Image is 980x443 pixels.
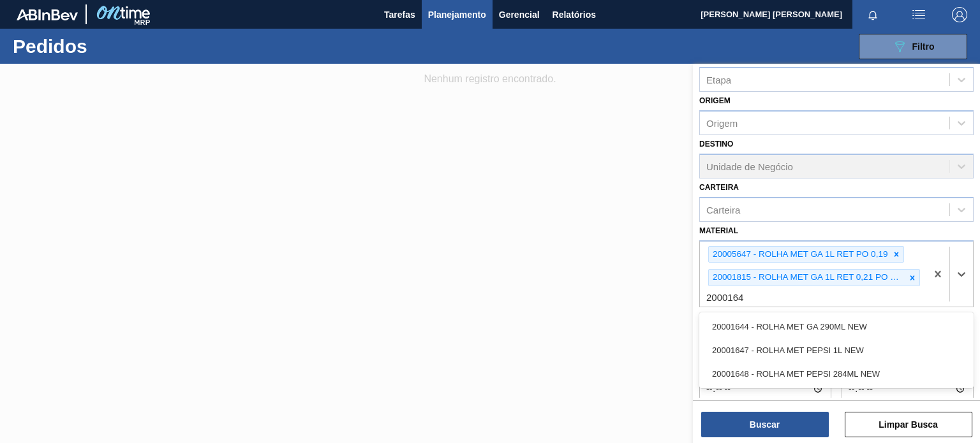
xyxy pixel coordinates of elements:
img: TNhmsLtSVTkK8tSr43FrP2fwEKptu5GPRR3wAAAABJRU5ErkJggg== [17,9,78,20]
div: 20001815 - ROLHA MET GA 1L RET 0,21 PO CX10,5MIL [709,270,905,286]
span: Planejamento [428,7,486,22]
span: Relatórios [553,7,596,22]
h1: Pedidos [13,39,196,54]
div: 20001648 - ROLHA MET PEPSI 284ML NEW [699,362,974,386]
div: 20001644 - ROLHA MET GA 290ML NEW [699,315,974,338]
span: Filtro [912,41,935,52]
label: Carteira [699,183,739,192]
div: 20001647 - ROLHA MET PEPSI 1L NEW [699,338,974,362]
label: Origem [699,96,731,105]
img: userActions [911,7,926,22]
span: Tarefas [384,7,415,22]
div: Origem [706,118,738,129]
span: Gerencial [499,7,540,22]
div: Etapa [706,75,731,85]
label: Destino [699,140,733,149]
img: Logout [952,7,967,22]
div: 20005647 - ROLHA MET GA 1L RET PO 0,19 [709,247,889,263]
button: Notificações [852,6,893,24]
div: Carteira [706,204,740,215]
label: Material [699,226,738,235]
button: Filtro [859,34,967,59]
